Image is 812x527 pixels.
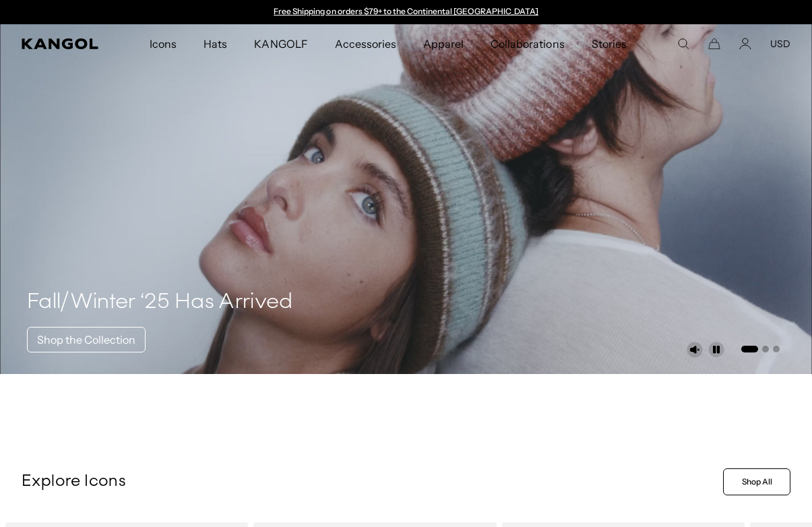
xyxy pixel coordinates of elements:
[241,24,321,63] a: KANGOLF
[491,24,564,63] span: Collaborations
[27,327,146,352] a: Shop the Collection
[27,289,293,316] h4: Fall/Winter ‘25 Has Arrived
[136,24,190,63] a: Icons
[741,346,758,352] button: Go to slide 1
[190,24,241,63] a: Hats
[268,7,545,18] div: 1 of 2
[770,38,790,50] button: USD
[335,24,396,63] span: Accessories
[268,7,545,18] div: Announcement
[321,24,410,63] a: Accessories
[268,7,545,18] slideshow-component: Announcement bar
[254,24,307,63] span: KANGOLF
[477,24,577,63] a: Collaborations
[773,346,780,352] button: Go to slide 3
[150,24,177,63] span: Icons
[22,472,718,492] p: Explore Icons
[410,24,477,63] a: Apparel
[740,343,780,354] ul: Select a slide to show
[677,38,689,50] summary: Search here
[578,24,640,63] a: Stories
[22,38,99,49] a: Kangol
[762,346,769,352] button: Go to slide 2
[687,342,703,358] button: Unmute
[592,24,627,63] span: Stories
[274,6,538,16] a: Free Shipping on orders $79+ to the Continental [GEOGRAPHIC_DATA]
[204,24,227,63] span: Hats
[708,342,724,358] button: Pause
[739,38,751,50] a: Account
[708,38,720,50] button: Cart
[423,24,464,63] span: Apparel
[723,468,790,495] a: Shop All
